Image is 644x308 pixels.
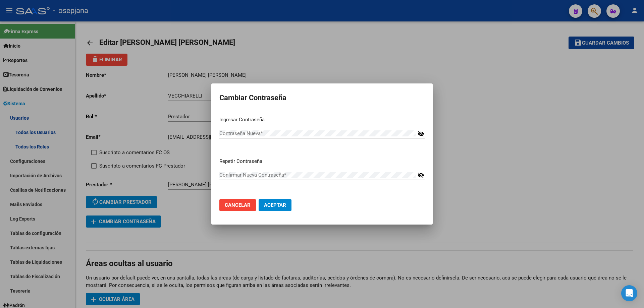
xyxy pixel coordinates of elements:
p: Repetir Contraseña [219,158,425,165]
div: Open Intercom Messenger [621,285,637,301]
button: Aceptar [259,199,291,211]
span: Cancelar [225,202,251,208]
button: Cancelar [219,199,256,211]
mat-icon: visibility_off [418,130,424,138]
p: Ingresar Contraseña [219,116,425,124]
span: Aceptar [264,202,286,208]
mat-icon: visibility_off [418,171,424,179]
h2: Cambiar Contraseña [219,91,425,104]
